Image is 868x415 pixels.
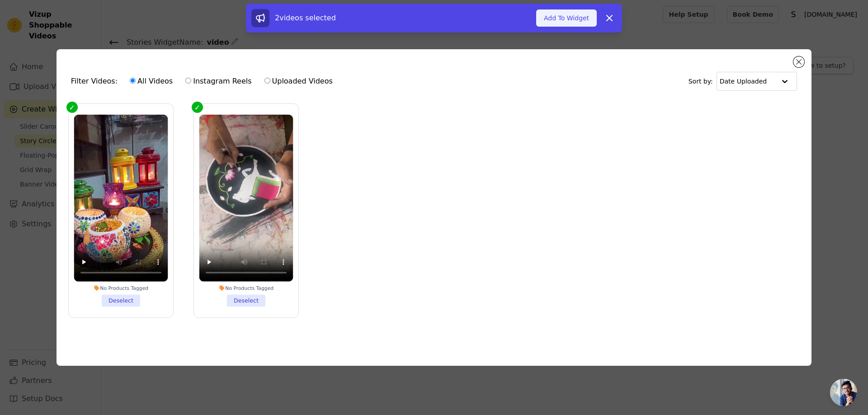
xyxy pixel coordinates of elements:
[689,72,797,91] div: Sort by:
[185,75,252,87] label: Instagram Reels
[275,14,336,22] span: 2 videos selected
[199,285,293,291] div: No Products Tagged
[264,75,333,87] label: Uploaded Videos
[830,379,857,406] a: Open chat
[793,56,804,67] button: Close modal
[71,71,338,92] div: Filter Videos:
[536,9,597,27] button: Add To Widget
[74,285,168,291] div: No Products Tagged
[129,75,173,87] label: All Videos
